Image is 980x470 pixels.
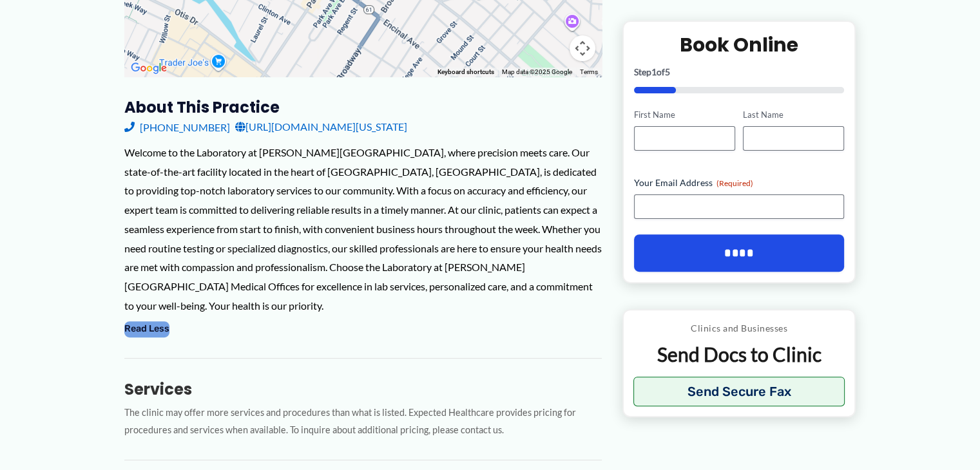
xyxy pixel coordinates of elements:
h2: Book Online [634,32,845,57]
span: Map data ©2025 Google [502,68,572,75]
p: The clinic may offer more services and procedures than what is listed. Expected Healthcare provid... [124,404,602,439]
label: First Name [634,109,735,121]
p: Send Docs to Clinic [633,342,845,367]
a: [URL][DOMAIN_NAME][US_STATE] [235,117,407,136]
div: Welcome to the Laboratory at [PERSON_NAME][GEOGRAPHIC_DATA], where precision meets care. Our stat... [124,143,602,315]
p: Step of [634,68,845,77]
img: Google [128,60,170,77]
span: 1 [651,66,657,77]
button: Keyboard shortcuts [437,68,494,77]
a: Terms [580,68,598,75]
label: Your Email Address [634,176,845,189]
a: [PHONE_NUMBER] [124,117,230,136]
button: Send Secure Fax [633,377,845,406]
button: Read Less [124,321,169,337]
label: Last Name [743,109,844,121]
span: (Required) [716,178,753,188]
h3: About this practice [124,97,602,117]
h3: Services [124,379,602,399]
button: Map camera controls [570,35,595,61]
span: 5 [665,66,670,77]
a: Open this area in Google Maps (opens a new window) [128,60,170,77]
p: Clinics and Businesses [633,320,845,337]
